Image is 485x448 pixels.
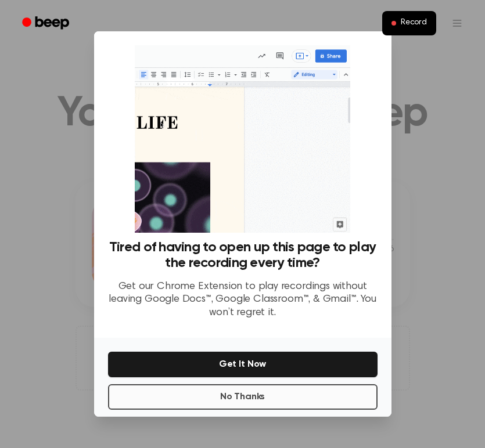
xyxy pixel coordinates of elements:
button: Get It Now [108,352,378,377]
h3: Tired of having to open up this page to play the recording every time? [108,240,378,271]
img: Beep extension in action [135,45,350,233]
button: Record [382,11,436,35]
p: Get our Chrome Extension to play recordings without leaving Google Docs™, Google Classroom™, & Gm... [108,280,378,320]
button: No Thanks [108,384,378,410]
span: Record [401,18,427,28]
button: Open menu [443,9,471,37]
a: Beep [14,12,80,35]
